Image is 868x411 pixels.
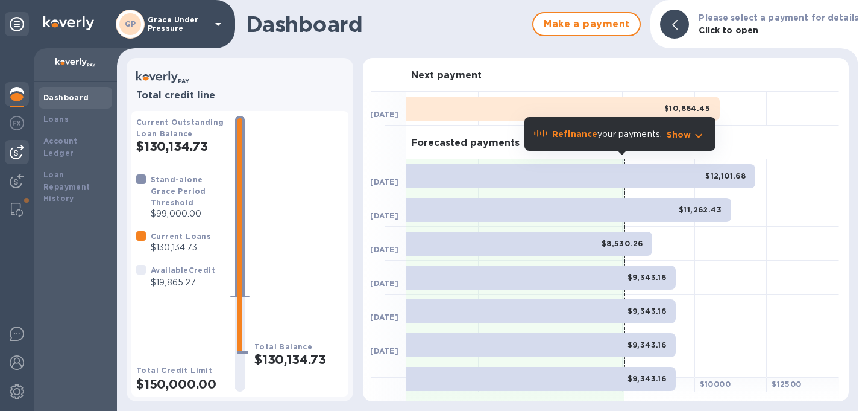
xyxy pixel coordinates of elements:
[43,16,94,30] img: Logo
[705,171,746,180] b: $12,101.68
[254,352,344,367] h2: $130,134.73
[151,208,225,220] p: $99,000.00
[246,11,526,37] h1: Dashboard
[370,279,398,288] b: [DATE]
[148,16,208,33] p: Grace Under Pressure
[664,104,710,113] b: $10,864.45
[667,129,706,141] button: Show
[552,128,662,141] p: your payments.
[679,205,722,214] b: $11,262.43
[699,25,758,35] b: Click to open
[136,366,212,375] b: Total Credit Limit
[370,245,398,254] b: [DATE]
[254,342,312,351] b: Total Balance
[43,170,90,203] b: Loan Repayment History
[151,175,206,207] b: Stand-alone Grace Period Threshold
[411,70,482,81] h3: Next payment
[370,313,398,322] b: [DATE]
[43,136,78,158] b: Account Ledger
[543,17,630,31] span: Make a payment
[151,232,211,241] b: Current Loans
[667,129,691,141] p: Show
[411,138,520,149] h3: Forecasted payments
[43,93,89,102] b: Dashboard
[602,239,643,248] b: $8,530.26
[370,211,398,220] b: [DATE]
[136,139,225,154] h2: $130,134.73
[627,307,667,316] b: $9,343.16
[627,340,667,349] b: $9,343.16
[699,13,858,22] b: Please select a payment for details
[43,115,69,124] b: Loans
[151,266,215,275] b: Available Credit
[136,377,225,392] h2: $150,000.00
[370,110,398,119] b: [DATE]
[370,346,398,355] b: [DATE]
[700,380,731,389] b: $ 10000
[136,90,344,101] h3: Total credit line
[151,241,211,254] p: $130,134.73
[370,177,398,186] b: [DATE]
[125,19,136,28] b: GP
[5,12,29,36] div: Unpin categories
[532,12,641,36] button: Make a payment
[552,129,597,139] b: Refinance
[627,273,667,282] b: $9,343.16
[627,374,667,383] b: $9,343.16
[772,380,801,389] b: $ 12500
[136,118,224,138] b: Current Outstanding Loan Balance
[151,276,215,289] p: $19,865.27
[10,116,24,130] img: Foreign exchange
